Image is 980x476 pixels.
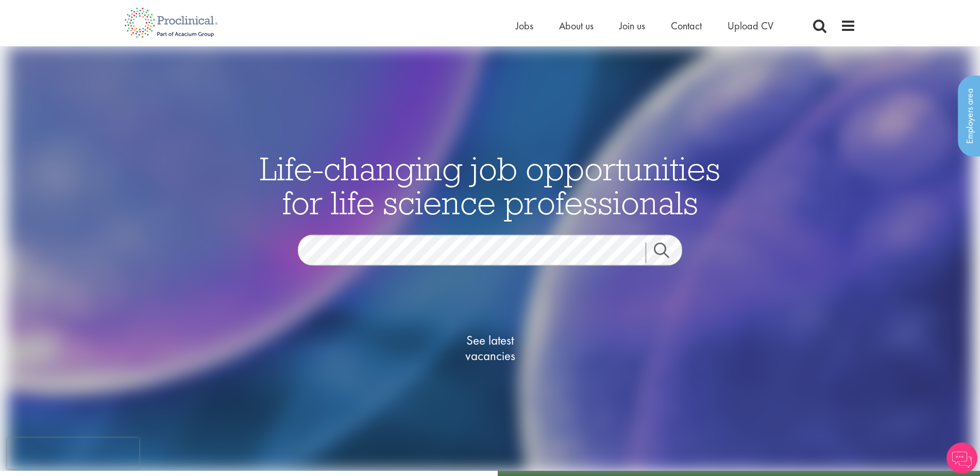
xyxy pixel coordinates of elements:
span: See latest vacancies [438,333,542,364]
a: Join us [619,19,645,32]
a: Job search submit button [646,243,690,263]
a: Jobs [516,19,533,32]
a: See latestvacancies [438,292,542,405]
a: Upload CV [728,19,773,32]
span: Life-changing job opportunities for life science professionals [260,148,720,223]
a: About us [559,19,594,32]
a: Contact [671,19,702,32]
img: candidate home [8,46,972,471]
img: Chatbot [947,443,977,473]
iframe: reCAPTCHA [7,438,139,469]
